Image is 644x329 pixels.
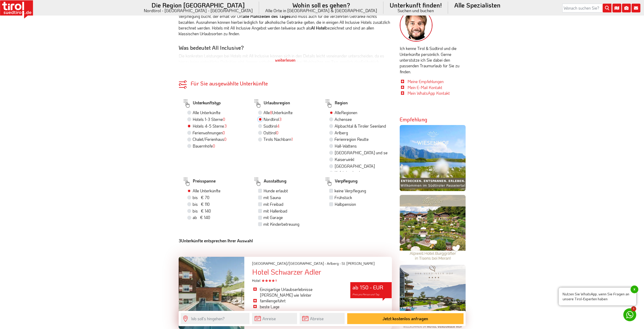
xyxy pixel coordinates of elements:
strong: Empfehlung [400,116,427,123]
label: Osttirol [263,130,278,136]
span: bis € 110 [193,201,210,207]
label: Alle Unterkünfte [263,110,293,115]
label: Frühstück [335,195,352,200]
label: Arlberg [335,130,348,136]
label: Südtirol [263,123,279,129]
label: Ferienregion Reutte [335,136,369,142]
span: 3 [224,123,227,129]
a: 1 Nutzen Sie WhatsApp, wenn Sie Fragen an unsere Tirol-Experten habenx [623,308,636,321]
label: Kaiserwinkl [335,157,354,162]
label: Nordtirol [263,116,282,122]
i: Karte öffnen [612,4,621,12]
h3: Was bedeutet All Inclusive? [179,45,392,50]
p: Die konkreten Leistungen bei Hotels mit All Inclusive können sich in den Details leicht voneinand... [179,53,392,82]
a: Mein E-Mail Kontakt [407,85,442,90]
label: Hotels 1-3 Sterne [193,116,225,122]
span: [GEOGRAPHIC_DATA]/[GEOGRAPHIC_DATA] - [252,261,326,266]
span: ab € 140 [193,215,210,220]
span: St. [PERSON_NAME] [342,261,375,266]
li: familiengeführt [252,298,343,304]
b: 3 [179,238,181,243]
input: Wonach suchen Sie? [562,4,611,12]
span: Preis pro Person und Tag [352,293,379,296]
span: bis € 140 [193,208,211,214]
span: Hotel [252,278,277,283]
img: frag-markus.png [400,9,433,42]
p: ist sozusagen das Rundum-sorglos-Paket für Urlauber, denn hier sind im Reisepreis alle Kosten für... [179,2,392,36]
span: 1 [291,136,293,142]
label: [GEOGRAPHIC_DATA] [335,163,375,169]
div: weiterlesen [179,54,392,67]
div: Hotel Schwarzer Adler [252,268,392,276]
input: Wo soll's hingehen? [181,313,249,324]
small: Suchen und buchen [390,8,442,13]
label: mit Freibad [263,201,283,207]
label: Alpbachtal & Tiroler Seenland [335,123,386,129]
div: Für Sie ausgewählte Unterkünfte [179,81,392,86]
span: 0 [223,130,225,135]
span: bis € 70 [193,195,209,200]
label: mit Garage [263,215,283,220]
label: Alle Unterkünfte [193,110,221,115]
label: Chalet/Ferienhaus [193,136,226,142]
label: Urlaubsregion [253,98,290,109]
span: x [631,286,638,293]
span: 1 [631,306,636,311]
label: mit Sauna [263,195,281,200]
label: Bauernhöfe [193,143,215,149]
input: Abreise [300,313,345,324]
label: Hotels 4-5 Sterne [193,123,227,129]
li: Einzigartige Urlaubserlebnisse [PERSON_NAME] wie Winter [252,287,343,298]
label: Hunde erlaubt [263,188,288,194]
img: wiesenhof-sommer.jpg [400,125,466,191]
b: Unterkünfte entsprechen Ihrer Auswahl [179,238,253,243]
label: Alle Regionen [335,110,357,115]
span: 3 [279,116,282,122]
a: Mein WhatsApp Kontakt [407,90,450,96]
button: Jetzt kostenlos anfragen [347,313,464,324]
label: mit Kinderbetreuung [263,221,299,227]
div: Ich kenne Tirol & Südtirol und die Unterkünfte persönlich. Gerne unterstütze ich Sie dabei den pa... [400,9,466,96]
label: Hall-Wattens [335,143,357,149]
span: 4 [277,123,279,129]
span: 8 [270,110,272,115]
input: Anreise [252,313,297,324]
span: 0 [213,143,215,149]
small: Nordtirol - [GEOGRAPHIC_DATA] - [GEOGRAPHIC_DATA] [144,8,253,13]
label: Verpflegung [324,176,358,188]
span: 0 [223,116,225,122]
label: Preisspanne [183,176,216,188]
span: 0 [276,130,278,135]
label: Ausstattung [253,176,286,188]
img: burggraefler.jpg [400,195,466,261]
a: Meine Empfehlungen [407,79,444,84]
label: Achensee [335,116,352,122]
label: Kufsteinerland [335,170,360,176]
small: Alle Orte in [GEOGRAPHIC_DATA] & [GEOGRAPHIC_DATA] [265,8,377,13]
label: [GEOGRAPHIC_DATA] und seine Feriendörfer [335,150,387,156]
span: Nutzen Sie WhatsApp, wenn Sie Fragen an unsere Tirol-Experten haben [559,288,636,305]
sup: S [275,279,277,282]
label: Unterkunftstyp [183,98,221,109]
span: 0 [224,136,226,142]
label: Alle Unterkünfte [193,188,221,194]
li: beste Lage [252,304,343,310]
label: keine Verpflegung [335,188,366,194]
strong: AI Hotel [311,25,325,31]
label: mit Hallenbad [263,208,287,214]
i: Kontakt [632,4,640,12]
label: Halbpension [335,201,356,207]
label: Region [324,98,348,109]
i: Fotogalerie [622,4,631,12]
label: Tirols Nachbarn [263,136,293,142]
label: Ferienwohnungen [193,130,225,136]
div: ab 150 - EUR [350,282,392,298]
span: Arlberg - [327,261,341,266]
